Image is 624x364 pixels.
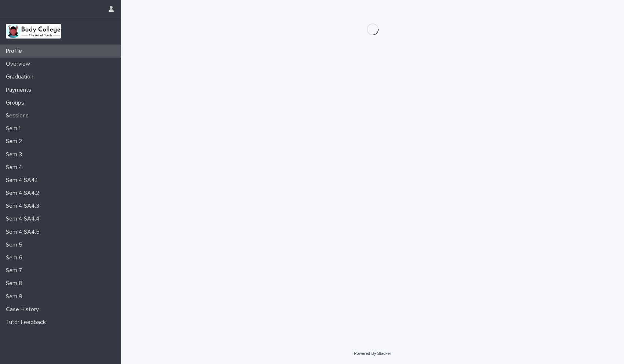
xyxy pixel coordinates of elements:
[3,138,28,145] p: Sem 2
[3,203,45,210] p: Sem 4 SA4.3
[3,125,26,132] p: Sem 1
[3,99,30,106] p: Groups
[3,87,37,94] p: Payments
[3,215,45,222] p: Sem 4 SA4.4
[3,73,39,80] p: Graduation
[3,112,34,119] p: Sessions
[3,254,28,261] p: Sem 6
[354,351,391,356] a: Powered By Stacker
[3,61,36,68] p: Overview
[3,151,28,158] p: Sem 3
[3,190,45,197] p: Sem 4 SA4.2
[3,293,28,300] p: Sem 9
[6,24,61,39] img: xvtzy2PTuGgGH0xbwGb2
[3,306,45,313] p: Case History
[3,164,28,171] p: Sem 4
[3,48,28,55] p: Profile
[3,267,28,274] p: Sem 7
[3,280,28,287] p: Sem 8
[3,241,28,248] p: Sem 5
[3,177,43,184] p: Sem 4 SA4.1
[3,229,45,236] p: Sem 4 SA4.5
[3,319,52,326] p: Tutor Feedback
